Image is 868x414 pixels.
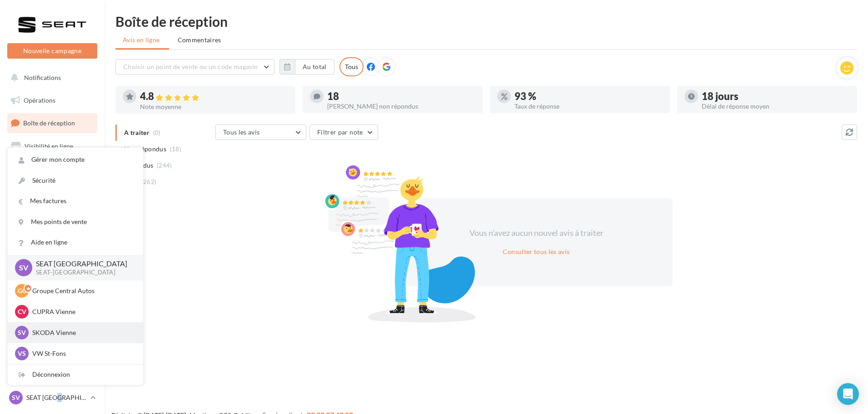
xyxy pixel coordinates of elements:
a: Calendrier [5,227,99,246]
span: Commentaires [178,35,221,45]
div: Déconnexion [8,364,143,385]
button: Notifications [5,68,95,87]
span: (262) [141,178,157,185]
button: Tous les avis [215,125,306,140]
button: Filtrer par note [309,125,378,140]
a: Boîte de réception [5,113,99,133]
div: Vous n'avez aucun nouvel avis à traiter [458,227,614,239]
button: Consulter tous les avis [499,246,573,257]
div: 93 % [514,91,663,101]
a: Mes points de vente [8,212,143,232]
div: 4.8 [140,91,288,102]
a: PLV et print personnalisable [5,249,99,276]
span: Boîte de réception [23,119,75,127]
p: SKODA Vienne [32,328,132,337]
button: Choisir un point de vente ou un code magasin [115,59,274,75]
div: Tous [339,57,364,76]
button: Au total [295,59,334,75]
a: Contacts [5,182,99,201]
div: Taux de réponse [514,103,663,110]
span: Visibilité en ligne [25,142,73,150]
p: CUPRA Vienne [32,307,132,316]
span: VS [18,349,26,358]
div: [PERSON_NAME] non répondus [327,103,475,110]
a: Campagnes DataOnDemand [5,280,99,307]
span: GC [18,286,26,295]
span: Tous les avis [223,128,260,136]
p: SEAT [GEOGRAPHIC_DATA] [36,259,129,269]
button: Au total [279,59,334,75]
a: Aide en ligne [8,232,143,253]
a: SV SEAT [GEOGRAPHIC_DATA] [7,389,97,406]
div: Boîte de réception [115,15,857,28]
div: Open Intercom Messenger [837,383,859,405]
span: Non répondus [124,145,166,154]
a: Opérations [5,91,99,110]
a: Gérer mon compte [8,150,143,170]
span: SV [12,393,20,402]
span: (244) [157,162,172,169]
span: SV [18,328,26,337]
div: Délai de réponse moyen [702,103,850,110]
p: VW St-Fons [32,349,132,358]
span: Notifications [24,74,61,81]
a: Visibilité en ligne [5,137,99,156]
a: Mes factures [8,191,143,211]
a: Sécurité [8,170,143,191]
span: (18) [170,145,181,153]
div: 18 [327,91,475,101]
span: Choisir un point de vente ou un code magasin [123,63,258,70]
a: Médiathèque [5,205,99,224]
div: 18 jours [702,91,850,101]
span: SV [19,262,28,273]
span: CV [18,307,26,316]
button: Nouvelle campagne [7,43,97,59]
p: SEAT-[GEOGRAPHIC_DATA] [36,269,129,277]
p: SEAT [GEOGRAPHIC_DATA] [26,393,87,402]
p: Groupe Central Autos [32,286,132,295]
a: Campagnes [5,160,99,179]
div: Note moyenne [140,104,288,110]
span: Opérations [24,96,55,104]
